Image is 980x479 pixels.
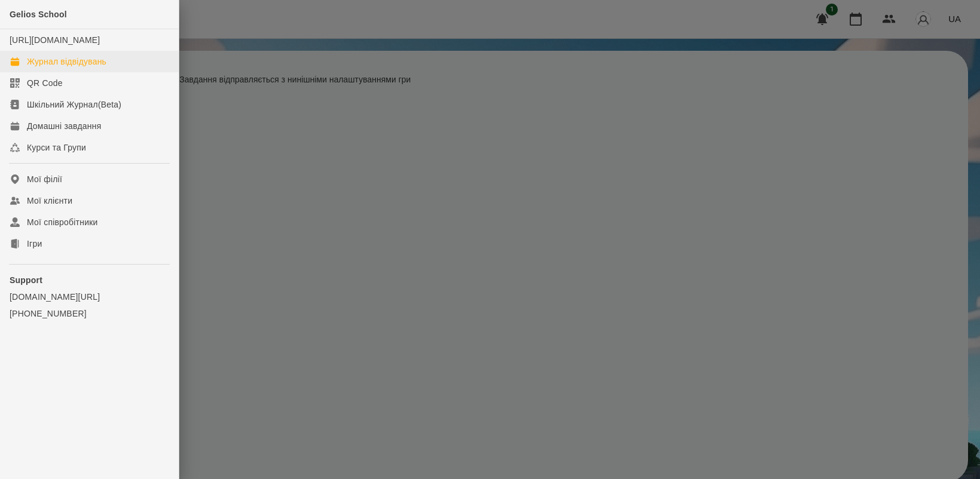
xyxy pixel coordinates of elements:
a: [PHONE_NUMBER] [10,308,169,320]
div: Мої клієнти [27,195,72,207]
div: Журнал відвідувань [27,56,106,67]
div: Домашні завдання [27,120,101,132]
div: Курси та Групи [27,142,86,153]
span: Gelios School [10,10,67,19]
a: [DOMAIN_NAME][URL] [10,291,169,303]
div: Шкільний Журнал(Beta) [27,99,121,110]
p: Support [10,274,169,286]
div: Ігри [27,238,42,250]
div: Мої співробітники [27,216,98,228]
div: QR Code [27,77,63,89]
div: Мої філії [27,173,62,185]
a: [URL][DOMAIN_NAME] [10,35,100,45]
